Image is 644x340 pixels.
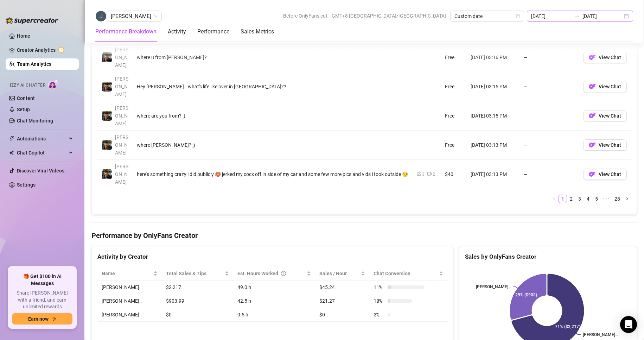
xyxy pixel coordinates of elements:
[583,52,627,63] button: OFView Chat
[17,61,51,67] a: Team Analytics
[466,101,519,131] td: [DATE] 03:15 PM
[6,17,58,24] img: logo-BBDzfeDw.svg
[599,171,621,177] span: View Chat
[283,11,327,21] span: Before OnlyFans cut
[441,160,466,189] td: $40
[115,76,128,97] span: [PERSON_NAME]
[567,195,575,203] li: 2
[441,43,466,72] td: Free
[17,168,64,174] a: Discover Viral Videos
[10,82,45,89] span: Izzy AI Chatter
[315,308,369,322] td: $0
[519,131,579,160] td: —
[374,283,385,291] span: 11 %
[531,12,571,20] input: Start date
[374,270,437,277] span: Chat Conversion
[601,195,612,203] li: Next 5 Pages
[9,136,15,141] span: thunderbolt
[599,55,621,60] span: View Chat
[584,195,592,203] a: 4
[137,170,408,178] div: here's something crazy i did publicly 🥵 jerked my cock off in side of my car and some few more pi...
[599,84,621,89] span: View Chat
[583,56,627,62] a: OFView Chat
[28,316,49,322] span: Earn now
[593,195,600,203] a: 5
[281,270,286,277] span: question-circle
[111,11,158,21] span: Jeffery Bamba
[466,72,519,101] td: [DATE] 03:15 PM
[583,173,627,179] a: OFView Chat
[137,112,408,120] div: where are you from? ;)
[589,54,596,61] img: OF
[417,172,421,176] span: picture
[91,231,637,240] h4: Performance by OnlyFans Creator
[162,308,233,322] td: $0
[95,27,157,36] div: Performance Breakdown
[332,11,446,21] span: GMT+8 [GEOGRAPHIC_DATA]/[GEOGRAPHIC_DATA]
[552,197,556,201] span: left
[583,144,627,150] a: OFView Chat
[162,294,233,308] td: $903.99
[583,139,627,151] button: OFView Chat
[550,195,559,203] li: Previous Page
[12,273,72,287] span: 🎁 Get $100 in AI Messages
[427,172,432,176] span: video-camera
[516,14,520,18] span: calendar
[583,86,627,91] a: OFView Chat
[102,52,112,62] img: Nathan
[466,160,519,189] td: [DATE] 03:13 PM
[197,27,229,36] div: Performance
[623,195,631,203] button: right
[454,11,520,21] span: Custom date
[102,270,152,277] span: Name
[589,141,596,149] img: OF
[97,308,162,322] td: [PERSON_NAME]…
[102,140,112,150] img: Nathan
[601,195,612,203] span: •••
[237,270,305,277] div: Est. Hours Worked
[441,101,466,131] td: Free
[576,195,584,203] a: 3
[115,134,128,156] span: [PERSON_NAME]
[17,118,53,124] a: Chat Monitoring
[612,195,623,203] li: 28
[137,83,408,90] div: Hey [PERSON_NAME].. what's life like over in [GEOGRAPHIC_DATA]??
[315,267,369,281] th: Sales / Hour
[233,308,315,322] td: 0.5 h
[623,195,631,203] li: Next Page
[315,281,369,294] td: $45.24
[620,316,637,333] div: Open Intercom Messenger
[559,195,567,203] a: 1
[17,44,73,56] a: Creator Analytics exclamation-circle
[559,195,567,203] li: 1
[422,171,425,178] div: 3
[51,316,56,321] span: arrow-right
[17,182,36,188] a: Settings
[625,197,629,201] span: right
[17,107,30,112] a: Setup
[166,270,223,277] span: Total Sales & Tips
[102,169,112,179] img: Nathan
[9,150,14,155] img: Chat Copilot
[584,195,592,203] li: 4
[589,83,596,90] img: OF
[583,81,627,92] button: OFView Chat
[17,133,67,144] span: Automations
[519,72,579,101] td: —
[233,294,315,308] td: 42.5 h
[17,95,35,101] a: Content
[574,13,580,19] span: to
[102,111,112,121] img: Nathan
[592,195,601,203] li: 5
[168,27,186,36] div: Activity
[433,171,435,178] div: 2
[97,281,162,294] td: [PERSON_NAME]…
[476,284,511,289] text: [PERSON_NAME]…
[574,13,580,19] span: swap-right
[96,11,106,21] img: Jeffery Bamba
[583,169,627,180] button: OFView Chat
[48,79,59,89] img: AI Chatter
[519,160,579,189] td: —
[17,147,67,158] span: Chat Copilot
[97,267,162,281] th: Name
